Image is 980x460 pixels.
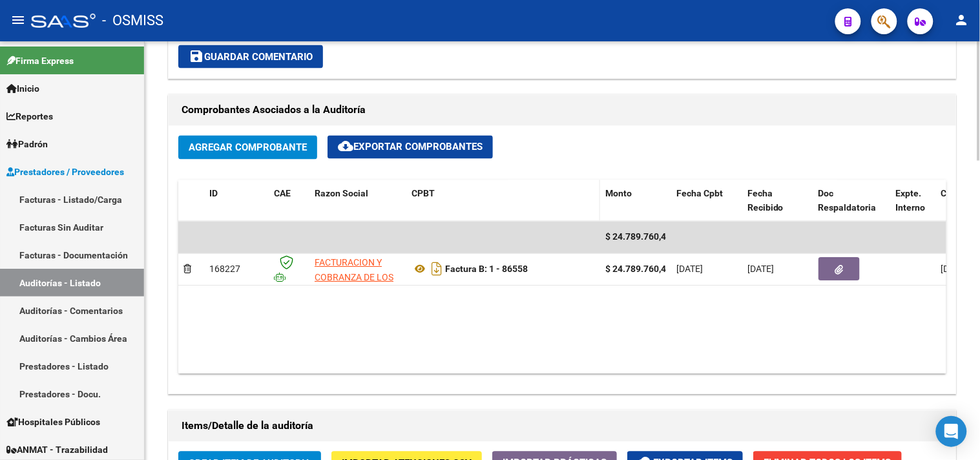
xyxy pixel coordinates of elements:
[818,189,877,214] span: Doc Respaldatoria
[742,180,813,223] datatable-header-cell: Fecha Recibido
[209,264,240,275] span: 168227
[209,189,218,199] span: ID
[6,54,74,68] span: Firma Express
[328,136,493,159] button: Exportar Comprobantes
[6,443,108,457] span: ANMAT - Trazabilidad
[605,189,632,199] span: Monto
[445,264,528,275] strong: Factura B: 1 - 86558
[747,189,784,214] span: Fecha Recibido
[605,264,671,275] strong: $ 24.789.760,45
[269,180,309,223] datatable-header-cell: CAE
[274,189,291,199] span: CAE
[412,189,435,199] span: CPBT
[936,416,967,447] div: Open Intercom Messenger
[896,189,926,214] span: Expte. Interno
[10,12,26,28] mat-icon: menu
[182,416,943,437] h1: Items/Detalle de la auditoría
[102,6,163,35] span: - OSMISS
[428,259,445,280] i: Descargar documento
[315,258,393,312] span: FACTURACION Y COBRANZA DE LOS EFECTORES PUBLICOS S.E.
[6,109,53,123] span: Reportes
[338,139,353,154] mat-icon: cloud_download
[204,180,269,223] datatable-header-cell: ID
[189,48,204,64] mat-icon: save
[941,189,971,199] span: Creado
[309,180,406,223] datatable-header-cell: Razon Social
[6,415,100,429] span: Hospitales Públicos
[189,142,307,154] span: Agregar Comprobante
[891,180,936,223] datatable-header-cell: Expte. Interno
[338,141,483,153] span: Exportar Comprobantes
[189,51,313,63] span: Guardar Comentario
[941,264,968,275] span: [DATE]
[406,180,600,223] datatable-header-cell: CPBT
[6,137,48,151] span: Padrón
[315,189,368,199] span: Razon Social
[6,165,124,179] span: Prestadores / Proveedores
[747,264,774,275] span: [DATE]
[676,189,723,199] span: Fecha Cpbt
[600,180,671,223] datatable-header-cell: Monto
[605,232,671,242] span: $ 24.789.760,45
[182,100,943,121] h1: Comprobantes Asociados a la Auditoría
[676,264,703,275] span: [DATE]
[813,180,891,223] datatable-header-cell: Doc Respaldatoria
[671,180,742,223] datatable-header-cell: Fecha Cpbt
[6,81,39,96] span: Inicio
[178,136,317,160] button: Agregar Comprobante
[178,45,323,68] button: Guardar Comentario
[954,12,970,28] mat-icon: person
